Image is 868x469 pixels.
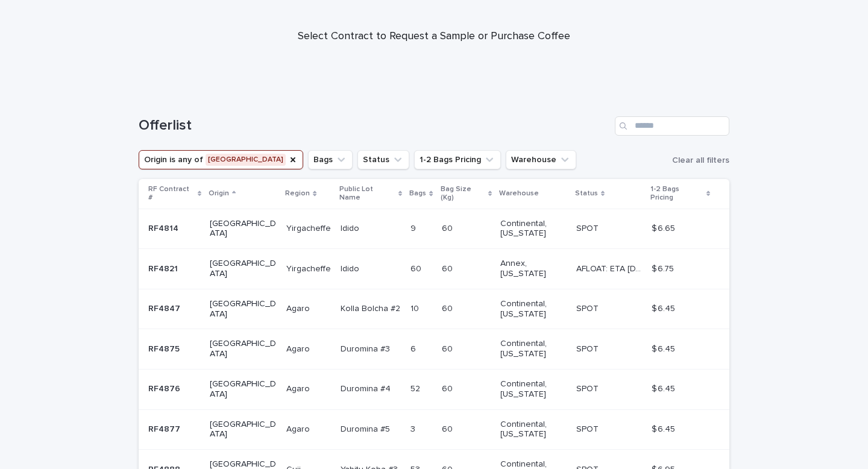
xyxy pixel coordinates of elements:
p: [GEOGRAPHIC_DATA] [210,339,277,359]
tr: RF4875RF4875 [GEOGRAPHIC_DATA]AgaroAgaro Duromina #3Duromina #3 66 6060 Continental, [US_STATE] S... [139,329,729,370]
p: 6 [410,342,418,354]
p: Select Contract to Request a Sample or Purchase Coffee [193,30,675,43]
button: Bags [308,150,353,169]
p: $ 6.45 [652,301,678,314]
p: SPOT [576,422,601,435]
p: 3 [410,422,418,435]
p: 60 [442,342,455,354]
p: Agaro [286,301,312,314]
p: RF4814 [148,221,181,234]
p: Region [285,187,310,200]
input: Search [615,116,729,136]
p: $ 6.45 [652,422,678,435]
span: Clear all filters [672,156,729,165]
p: $ 6.75 [652,262,676,274]
p: Yirgacheffe [286,221,333,234]
button: Clear all filters [667,151,729,169]
p: Duromina #4 [341,382,393,394]
p: [GEOGRAPHIC_DATA] [210,219,277,239]
p: Duromina #5 [341,422,392,435]
p: 60 [410,262,424,274]
p: [GEOGRAPHIC_DATA] [210,379,277,400]
p: [GEOGRAPHIC_DATA] [210,259,277,279]
p: 1-2 Bags Pricing [650,183,703,205]
p: Agaro [286,342,312,354]
p: $ 6.45 [652,342,678,354]
button: Origin [139,150,303,169]
p: 60 [442,382,455,394]
p: Idido [341,262,362,274]
p: Bags [409,187,426,200]
tr: RF4814RF4814 [GEOGRAPHIC_DATA]YirgacheffeYirgacheffe IdidoIdido 99 6060 Continental, [US_STATE] S... [139,209,729,249]
p: 52 [410,382,423,394]
p: RF Contract # [148,183,195,205]
p: [GEOGRAPHIC_DATA] [210,420,277,440]
p: Duromina #3 [341,342,392,354]
p: 10 [410,301,421,314]
h1: Offerlist [139,117,610,134]
p: 60 [442,221,455,234]
button: Status [357,150,409,169]
p: Origin [209,187,229,200]
p: SPOT [576,382,601,394]
p: Status [575,187,598,200]
p: RF4847 [148,301,183,314]
p: Bag Size (Kg) [441,183,485,205]
p: $ 6.65 [652,221,678,234]
p: SPOT [576,301,601,314]
p: AFLOAT: ETA 09-28-2025 [576,262,644,274]
p: 9 [410,221,418,234]
p: SPOT [576,342,601,354]
p: 60 [442,422,455,435]
p: Warehouse [499,187,539,200]
p: Kolla Bolcha #2 [341,301,403,314]
p: [GEOGRAPHIC_DATA] [210,299,277,319]
p: Agaro [286,422,312,435]
p: Yirgacheffe [286,262,333,274]
p: RF4876 [148,382,183,394]
p: RF4877 [148,422,183,435]
tr: RF4847RF4847 [GEOGRAPHIC_DATA]AgaroAgaro Kolla Bolcha #2Kolla Bolcha #2 1010 6060 Continental, [U... [139,289,729,329]
p: SPOT [576,221,601,234]
p: Agaro [286,382,312,394]
button: 1-2 Bags Pricing [414,150,501,169]
p: 60 [442,262,455,274]
button: Warehouse [506,150,576,169]
p: 60 [442,301,455,314]
tr: RF4821RF4821 [GEOGRAPHIC_DATA]YirgacheffeYirgacheffe IdidoIdido 6060 6060 Annex, [US_STATE] AFLOA... [139,249,729,289]
p: RF4821 [148,262,180,274]
tr: RF4876RF4876 [GEOGRAPHIC_DATA]AgaroAgaro Duromina #4Duromina #4 5252 6060 Continental, [US_STATE]... [139,369,729,409]
p: Public Lot Name [339,183,395,205]
p: $ 6.45 [652,382,678,394]
tr: RF4877RF4877 [GEOGRAPHIC_DATA]AgaroAgaro Duromina #5Duromina #5 33 6060 Continental, [US_STATE] S... [139,409,729,450]
p: RF4875 [148,342,182,354]
p: Idido [341,221,362,234]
